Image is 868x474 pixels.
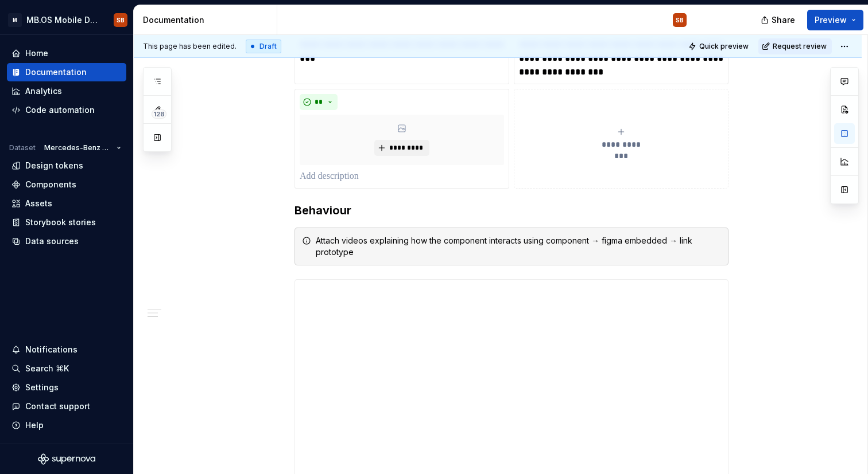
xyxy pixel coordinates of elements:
div: Data sources [25,236,79,247]
a: Storybook stories [7,213,126,232]
div: Help [25,420,44,431]
div: Storybook stories [25,217,96,228]
div: MB.OS Mobile Design System [26,14,100,26]
span: Preview [815,14,847,26]
button: MMB.OS Mobile Design SystemSB [2,7,131,32]
a: Settings [7,378,126,397]
a: Components [7,175,126,194]
button: Contact support [7,397,126,416]
div: Design tokens [25,160,83,171]
div: Draft [246,40,281,53]
div: Contact support [25,401,90,412]
div: Components [25,179,76,190]
button: Search ⌘K [7,359,126,378]
h3: Behaviour [294,202,728,218]
span: This page has been edited. [143,42,237,51]
div: SB [676,15,684,25]
span: Quick preview [699,42,749,51]
span: Request review [773,42,827,51]
span: 128 [152,109,166,119]
div: Notifications [25,344,77,355]
div: Documentation [25,66,87,78]
a: Code automation [7,101,126,119]
button: Help [7,416,126,434]
span: Share [772,14,795,26]
div: Attach videos explaining how the component interacts using component → figma embedded → link prot... [316,235,721,258]
svg: Supernova Logo [38,453,95,465]
a: Assets [7,194,126,213]
a: Design tokens [7,156,126,175]
button: Preview [807,10,863,30]
div: SB [117,15,125,25]
a: Data sources [7,232,126,250]
a: Home [7,44,126,62]
span: Mercedes-Benz 2.0 [44,143,112,152]
button: Notifications [7,340,126,359]
button: Mercedes-Benz 2.0 [39,140,126,156]
div: Settings [25,382,59,393]
button: Quick preview [685,38,754,54]
div: Search ⌘K [25,363,69,374]
button: Request review [758,38,832,54]
a: Analytics [7,82,126,100]
div: Analytics [25,85,62,97]
div: Dataset [9,143,36,152]
div: Documentation [143,14,272,26]
button: Share [755,10,803,30]
a: Documentation [7,63,126,81]
div: M [8,13,22,27]
div: Home [25,48,48,59]
div: Assets [25,198,52,209]
div: Code automation [25,104,95,116]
